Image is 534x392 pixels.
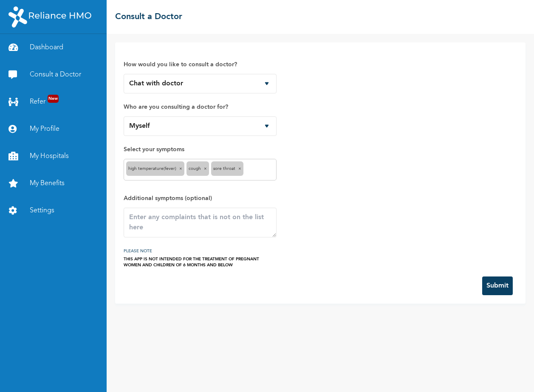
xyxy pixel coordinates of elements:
h3: PLEASE NOTE [124,246,277,256]
img: RelianceHMO's Logo [8,6,91,28]
div: High temperature(Fever) [126,161,184,176]
label: Additional symptoms (optional) [124,193,277,203]
div: THIS APP IS NOT INTENDED FOR THE TREATMENT OF PREGNANT WOMEN AND CHILDREN OF 6 MONTHS AND BELOW [124,256,277,268]
div: Sore throat [211,161,243,176]
h2: Consult a Doctor [115,11,182,23]
label: Select your symptoms [124,144,277,155]
label: How would you like to consult a doctor? [124,59,277,70]
div: Cough [186,161,209,176]
button: Submit [482,276,513,295]
span: × [179,166,182,171]
label: Who are you consulting a doctor for? [124,102,277,112]
span: × [238,166,241,171]
span: New [48,95,59,103]
span: × [204,166,207,171]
